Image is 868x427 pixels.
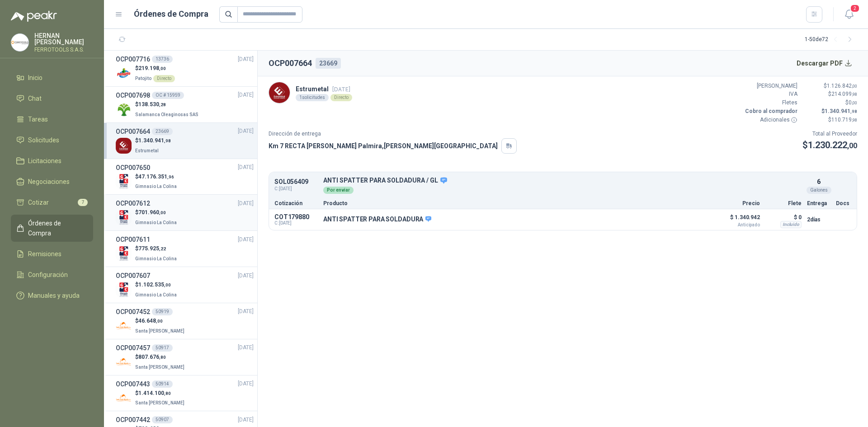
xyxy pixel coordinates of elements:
[269,57,312,70] h2: OCP007664
[116,210,132,225] img: Company Logo
[850,109,857,114] span: ,98
[135,64,175,73] p: $
[28,291,80,300] span: Manuales y ayuda
[138,354,166,360] span: 807.676
[116,138,132,154] img: Company Logo
[34,47,93,52] p: FERROTOOLS S.A.S.
[11,90,93,107] a: Chat
[167,174,174,179] span: ,96
[274,185,318,192] span: C: [DATE]
[116,90,150,100] h3: OCP007698
[135,100,200,109] p: $
[116,174,132,189] img: Company Logo
[135,281,179,289] p: $
[802,138,857,152] p: $
[159,210,166,215] span: ,00
[323,201,709,206] p: Producto
[156,319,163,324] span: ,00
[11,173,93,190] a: Negociaciones
[116,235,150,244] h3: OCP007611
[28,197,49,207] span: Cotizar
[28,218,85,238] span: Órdenes de Compra
[135,220,177,225] span: Gimnasio La Colina
[274,201,318,206] p: Cotización
[715,223,760,227] span: Anticipado
[28,270,68,280] span: Configuración
[116,90,254,119] a: OCP007698OC # 15959[DATE] Company Logo$138.530,28Salamanca Oleaginosas SAS
[164,282,171,287] span: ,00
[116,271,254,299] a: OCP007607[DATE] Company Logo$1.102.535,00Gimnasio La Colina
[138,390,171,396] span: 1.414.100
[803,90,857,99] p: $
[116,343,150,353] h3: OCP007457
[78,199,88,206] span: 7
[135,208,179,217] p: $
[802,130,857,138] p: Total al Proveedor
[28,73,42,83] span: Inicio
[323,177,802,185] p: ANTI SPATTER PARA SOLDADURA / GL
[715,201,760,206] p: Precio
[805,33,857,47] div: 1 - 50 de 72
[807,187,831,194] div: Galones
[135,328,184,333] span: Santa [PERSON_NAME]
[135,353,186,361] p: $
[825,108,857,114] span: 1.340.941
[138,174,174,180] span: 47.176.351
[238,55,254,64] span: [DATE]
[238,235,254,244] span: [DATE]
[28,156,61,166] span: Licitaciones
[152,380,173,388] div: 50914
[116,307,150,317] h3: OCP007452
[116,235,254,263] a: OCP007611[DATE] Company Logo$775.925,22Gimnasio La Colina
[269,82,290,103] img: Company Logo
[28,177,70,187] span: Negociaciones
[11,215,93,242] a: Órdenes de Compra
[152,416,173,423] div: 50907
[11,287,93,304] a: Manuales y ayuda
[116,198,254,227] a: OCP007612[DATE] Company Logo$701.960,00Gimnasio La Colina
[116,415,150,425] h3: OCP007442
[238,307,254,316] span: [DATE]
[28,94,42,103] span: Chat
[11,11,57,22] img: Logo peakr
[135,317,186,325] p: $
[238,127,254,136] span: [DATE]
[152,308,173,315] div: 50919
[852,100,857,105] span: ,00
[164,391,171,396] span: ,80
[135,112,198,117] span: Salamanca Oleaginosas SAS
[274,221,318,226] span: C: [DATE]
[238,343,254,352] span: [DATE]
[116,307,254,335] a: OCP00745250919[DATE] Company Logo$46.648,00Santa [PERSON_NAME]
[135,148,159,153] span: Estrumetal
[831,117,857,123] span: 110.719
[116,343,254,371] a: OCP00745750917[DATE] Company Logo$807.676,80Santa [PERSON_NAME]
[11,266,93,283] a: Configuración
[135,292,177,297] span: Gimnasio La Colina
[116,127,254,155] a: OCP00766423669[DATE] Company Logo$1.340.941,98Estrumetal
[138,245,166,252] span: 775.925
[138,137,171,144] span: 1.340.941
[116,379,254,408] a: OCP00744350914[DATE] Company Logo$1.414.100,80Santa [PERSON_NAME]
[323,187,354,194] div: Por enviar
[11,131,93,149] a: Solicitudes
[269,130,517,138] p: Dirección de entrega
[135,136,171,145] p: $
[116,354,132,370] img: Company Logo
[852,84,857,89] span: ,00
[159,66,166,71] span: ,00
[116,163,150,173] h3: OCP007650
[847,141,857,150] span: ,00
[159,102,166,107] span: ,28
[765,212,802,223] p: $ 0
[817,177,821,187] p: 6
[116,390,132,406] img: Company Logo
[803,99,857,107] p: $
[116,102,132,117] img: Company Logo
[269,141,498,151] p: Km 7 RECTA [PERSON_NAME] Palmira , [PERSON_NAME][GEOGRAPHIC_DATA]
[138,101,166,108] span: 138.530
[152,344,173,352] div: 50917
[116,198,150,208] h3: OCP007612
[11,111,93,128] a: Tareas
[827,83,857,89] span: 1.126.842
